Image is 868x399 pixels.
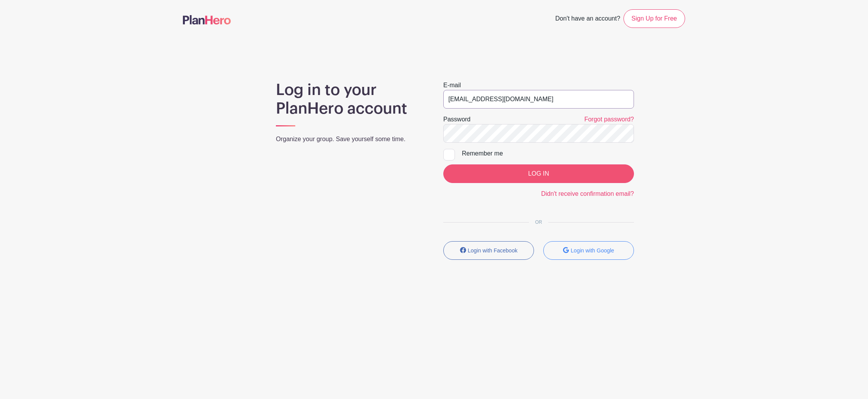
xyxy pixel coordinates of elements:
[276,81,425,118] h1: Log in to your PlanHero account
[571,247,614,254] small: Login with Google
[468,247,517,254] small: Login with Facebook
[462,149,634,158] div: Remember me
[443,81,461,90] label: E-mail
[443,115,470,124] label: Password
[543,241,634,260] button: Login with Google
[183,15,231,24] img: logo-507f7623f17ff9eddc593b1ce0a138ce2505c220e1c5a4e2b4648c50719b7d32.svg
[443,164,634,183] input: LOG IN
[529,219,548,225] span: OR
[541,190,634,197] a: Didn't receive confirmation email?
[443,241,534,260] button: Login with Facebook
[443,90,634,109] input: e.g. julie@eventco.com
[555,11,620,28] span: Don't have an account?
[584,116,634,123] a: Forgot password?
[623,9,685,28] a: Sign Up for Free
[276,135,425,144] p: Organize your group. Save yourself some time.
